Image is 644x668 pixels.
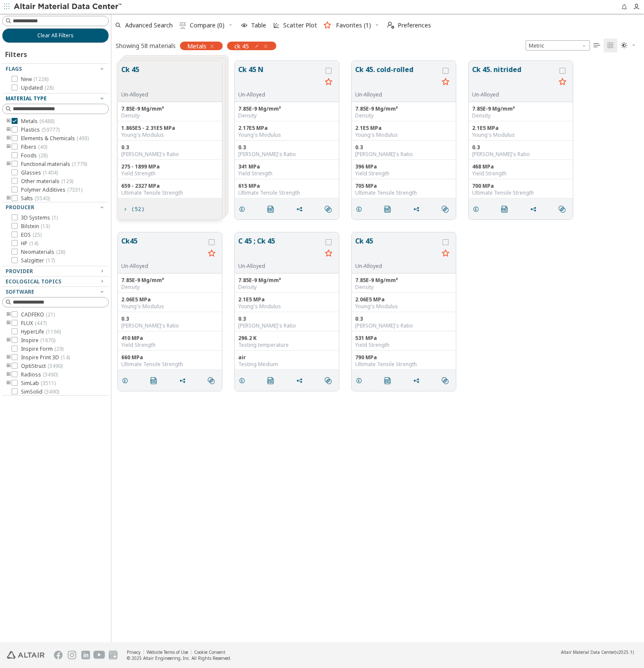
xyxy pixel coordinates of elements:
button: Similar search [321,372,339,389]
div: Ultimate Tensile Strength [355,361,452,368]
div: [PERSON_NAME]'s Ratio [355,322,452,329]
div: [PERSON_NAME]'s Ratio [121,151,219,158]
div: 7.85E-9 Mg/mm³ [238,105,335,112]
button: Favorite [439,247,452,261]
span: ( 1226 ) [33,75,48,83]
div: air [238,354,335,361]
span: ( 21 ) [46,311,55,318]
button: Producer [2,202,109,213]
div: 7.85E-9 Mg/mm³ [238,277,335,284]
i:  [150,377,157,384]
button: PDF Download [380,372,398,389]
div: Density [121,112,219,119]
button: Share [292,201,310,218]
div: Density [355,284,452,291]
button: Table View [590,39,604,52]
button: Share [409,372,427,389]
button: Ck 45 N [238,64,322,91]
div: Un-Alloyed [355,263,439,270]
span: Preferences [398,22,431,28]
button: Tile View [604,39,617,52]
button: Details [352,372,370,389]
span: Radioss [21,371,58,378]
div: Ultimate Tensile Strength [238,190,335,196]
i:  [208,377,215,384]
a: Website Terms of Use [147,649,188,655]
div: Yield Strength [355,342,452,349]
div: Ultimate Tensile Strength [121,361,219,368]
span: ( 7331 ) [67,186,82,193]
div: 2.1E5 MPa [472,125,569,132]
span: Salts [21,195,50,202]
i: toogle group [6,195,12,202]
div: Yield Strength [472,170,569,177]
span: Compare (0) [190,22,225,28]
img: Altair Material Data Center [14,3,123,11]
div: (v2025.1) [561,649,634,655]
span: ( 29 ) [54,345,63,352]
div: 2.06E5 MPa [355,296,452,303]
div: Density [238,284,335,291]
button: Details [235,372,253,389]
i: toogle group [6,363,12,370]
div: Young's Modulus [355,303,452,310]
span: ( 14 ) [29,240,38,247]
span: ( 3511 ) [41,379,56,387]
span: ( 17 ) [46,257,55,264]
div: Unit System [526,40,590,51]
i: toogle group [6,371,12,378]
div: 396 MPa [355,163,452,170]
div: 0.3 [121,144,219,151]
div: 0.3 [355,144,452,151]
span: Neomaterials [21,249,65,256]
span: ( 1166 ) [46,328,61,335]
span: ( 1779 ) [72,160,87,168]
i: toogle group [6,354,12,361]
div: Un-Alloyed [121,91,148,98]
i:  [325,206,332,213]
button: Details [352,201,370,218]
div: Yield Strength [121,342,219,349]
span: Table [251,22,266,28]
span: ( 1 ) [52,214,58,221]
div: Young's Modulus [238,132,335,138]
span: ( 13 ) [41,223,50,230]
div: 468 MPa [472,163,569,170]
span: Elements & Chemicals [21,135,89,142]
div: Un-Alloyed [238,263,322,270]
div: [PERSON_NAME]'s Ratio [355,151,452,158]
i:  [267,377,274,384]
span: HyperLife [21,328,61,335]
button: Details [235,201,253,218]
button: Similar search [204,372,222,389]
button: Ck 45 [355,236,439,263]
i:  [384,377,391,384]
div: Density [238,112,335,119]
button: Ecological Topics [2,277,109,287]
i:  [621,42,628,49]
a: Cookie Consent [194,649,225,655]
span: 3D Systems [21,214,58,221]
button: Share [526,201,544,218]
i:  [442,206,449,213]
div: 410 MPa [121,335,219,342]
div: 705 MPa [355,183,452,190]
div: 0.3 [472,144,569,151]
i:  [387,22,394,29]
span: EOS [21,232,42,238]
i: toogle group [6,135,12,142]
i: toogle group [6,161,12,168]
div: Young's Modulus [238,303,335,310]
div: Young's Modulus [472,132,569,138]
span: Inspire Form [21,346,63,352]
button: Favorite [322,75,335,89]
span: ( 6488 ) [39,117,54,125]
span: ( 40 ) [38,143,47,150]
i:  [607,42,614,49]
div: 660 MPa [121,354,219,361]
button: Similar search [321,201,339,218]
div: 341 MPa [238,163,335,170]
button: PDF Download [497,201,515,218]
span: Clear All Filters [37,32,74,39]
span: Metric [526,40,590,51]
